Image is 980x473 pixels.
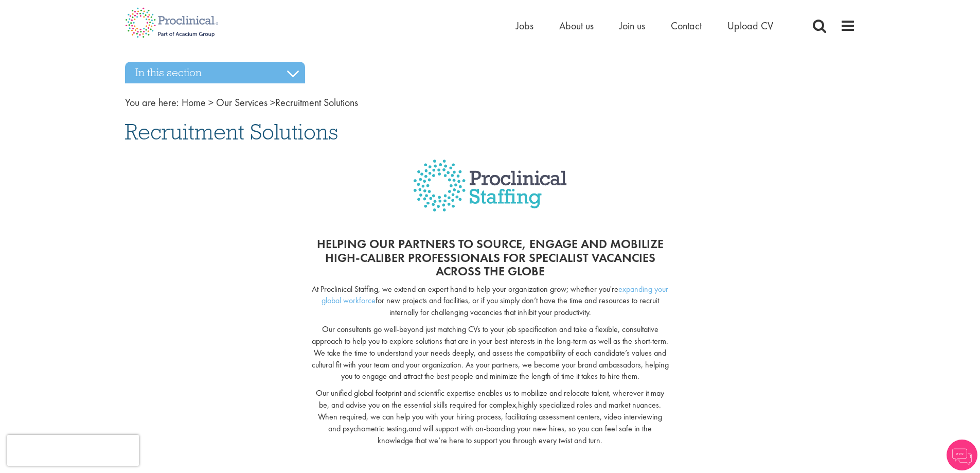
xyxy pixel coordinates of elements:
[125,96,179,109] span: You are here:
[559,19,594,32] a: About us
[125,118,338,146] span: Recruitment Solutions
[7,435,139,466] iframe: reCAPTCHA
[216,96,268,109] a: breadcrumb link to Our Services
[619,19,645,32] a: Join us
[413,160,567,227] img: Proclinical Staffing
[311,284,669,319] p: At Proclinical Staffing, we extend an expert hand to help your organization grow; whether you're ...
[727,19,773,32] a: Upload CV
[311,237,669,278] h2: Helping our partners to source, engage and mobilize high-caliber professionals for specialist vac...
[182,96,358,109] span: Recruitment Solutions
[516,19,533,32] a: Jobs
[671,19,702,32] a: Contact
[311,388,669,446] p: Our unified global footprint and scientific expertise enables us to mobilize and relocate talent,...
[311,324,669,382] p: Our consultants go well-beyond just matching CVs to your job specification and take a flexible, c...
[947,440,977,470] img: Chatbot
[182,96,206,109] a: breadcrumb link to Home
[270,96,275,109] span: >
[208,96,213,109] span: >
[125,62,305,83] h3: In this section
[322,284,669,306] a: expanding your global workforce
